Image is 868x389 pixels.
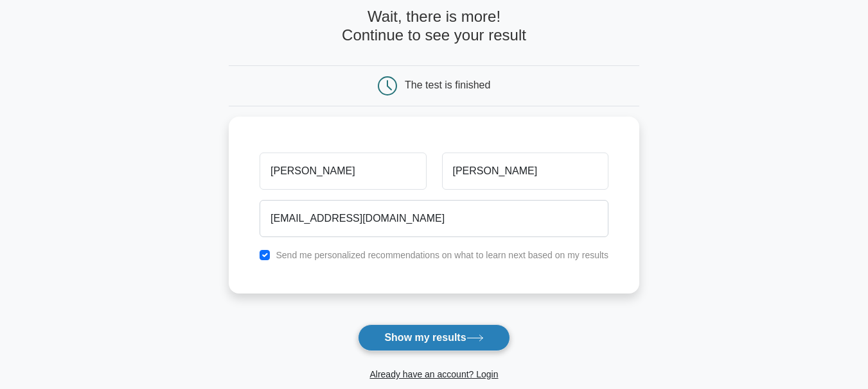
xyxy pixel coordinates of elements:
a: Already have an account? Login [369,369,498,379]
label: Send me personalized recommendations on what to learn next based on my results [276,250,608,260]
input: First name [260,153,426,190]
button: Show my results [358,324,509,351]
input: Email [260,200,608,237]
div: The test is finished [405,79,490,90]
input: Last name [442,153,608,190]
h4: Wait, there is more! Continue to see your result [229,8,639,45]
